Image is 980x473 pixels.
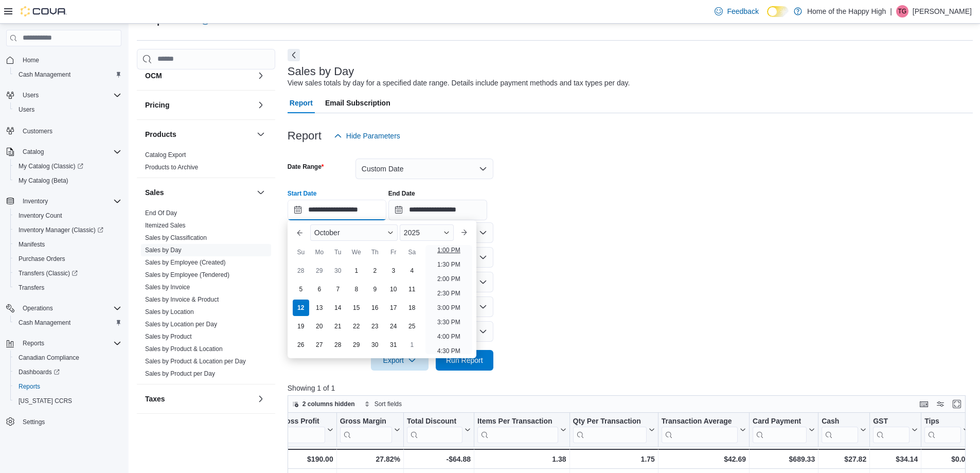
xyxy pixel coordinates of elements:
button: Tips [924,417,969,443]
button: Cash Management [10,67,126,82]
div: Items Per Transaction [477,417,558,443]
button: Gross Margin [340,417,400,443]
span: Inventory [19,195,121,207]
button: Cash Management [10,316,126,330]
button: Operations [19,302,57,314]
div: Card Payment [753,417,807,427]
button: Users [2,88,126,102]
img: Cova [21,6,67,16]
div: Takara Grant [896,5,908,17]
a: Catalog Export [145,151,186,159]
button: Pricing [255,99,267,111]
span: My Catalog (Beta) [19,177,68,185]
a: Itemized Sales [145,222,186,229]
div: Items Per Transaction [477,417,558,427]
button: Settings [2,414,126,429]
li: 4:00 PM [433,330,465,343]
div: day-21 [330,318,346,335]
div: Gross Margin [340,417,391,443]
button: Customers [2,123,126,138]
span: Customers [23,127,52,135]
span: Users [19,89,121,101]
button: Items Per Transaction [477,417,566,443]
button: Hide Parameters [330,126,404,146]
button: OCM [145,71,253,81]
button: Keyboard shortcuts [918,398,930,410]
span: Manifests [19,240,45,249]
a: Home [19,54,43,66]
div: Fr [385,244,402,260]
span: Operations [23,304,53,312]
nav: Complex example [6,48,121,456]
span: Catalog [19,146,121,158]
h3: OCM [145,71,162,81]
div: October, 2025 [292,261,421,354]
div: Th [367,244,383,260]
div: Gross Profit [278,417,325,427]
div: Tips [924,417,961,443]
span: Cash Management [14,68,121,81]
div: day-12 [293,300,309,316]
span: Sales by Classification [145,234,207,242]
div: day-28 [293,262,309,279]
div: day-14 [330,300,346,316]
div: day-27 [311,337,328,353]
span: Users [14,103,121,116]
span: Settings [23,418,45,426]
div: day-8 [348,281,365,297]
a: Products to Archive [145,164,198,171]
button: 2 columns hidden [288,398,359,410]
span: Sales by Product & Location [145,345,223,353]
div: $42.69 [662,453,746,465]
span: Users [19,106,34,114]
button: Next month [456,224,472,241]
span: Manifests [14,238,121,251]
div: day-13 [311,300,328,316]
button: Sales [255,186,267,199]
button: Sort fields [360,398,406,410]
span: My Catalog (Beta) [14,174,121,187]
div: Gross Profit [278,417,325,443]
div: day-20 [311,318,328,335]
button: Open list of options [479,253,487,261]
div: Card Payment [753,417,807,443]
button: Pricing [145,100,253,110]
button: Run Report [436,350,493,371]
div: day-28 [330,337,346,353]
span: Inventory [23,197,48,205]
h3: Sales [145,187,164,198]
button: Inventory Count [10,208,126,223]
div: day-24 [385,318,402,335]
span: Inventory Count [14,209,121,222]
div: day-30 [330,262,346,279]
button: Catalog [2,145,126,159]
button: Catalog [19,146,48,158]
label: Start Date [288,189,317,198]
button: Taxes [145,394,253,404]
a: Transfers (Classic) [10,266,126,281]
button: Enter fullscreen [951,398,963,410]
div: day-16 [367,300,383,316]
span: Dashboards [14,366,121,378]
p: [PERSON_NAME] [913,5,972,17]
li: 3:30 PM [433,316,465,328]
button: My Catalog (Beta) [10,173,126,188]
button: Export [371,350,429,371]
div: 1.75 [573,453,654,465]
a: My Catalog (Classic) [14,160,87,172]
div: day-23 [367,318,383,335]
a: Inventory Count [14,209,66,222]
div: Qty Per Transaction [573,417,646,427]
li: 4:30 PM [433,345,465,357]
span: Sales by Product & Location per Day [145,357,246,365]
div: $27.82 [822,453,866,465]
button: Sales [145,187,253,198]
div: Sales [137,207,275,384]
a: Cash Management [14,317,75,329]
ul: Time [425,245,472,354]
a: Purchase Orders [14,253,69,265]
span: Transfers (Classic) [14,267,121,279]
div: 1.38 [477,453,566,465]
span: Home [23,56,39,64]
span: Sales by Employee (Tendered) [145,271,229,279]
